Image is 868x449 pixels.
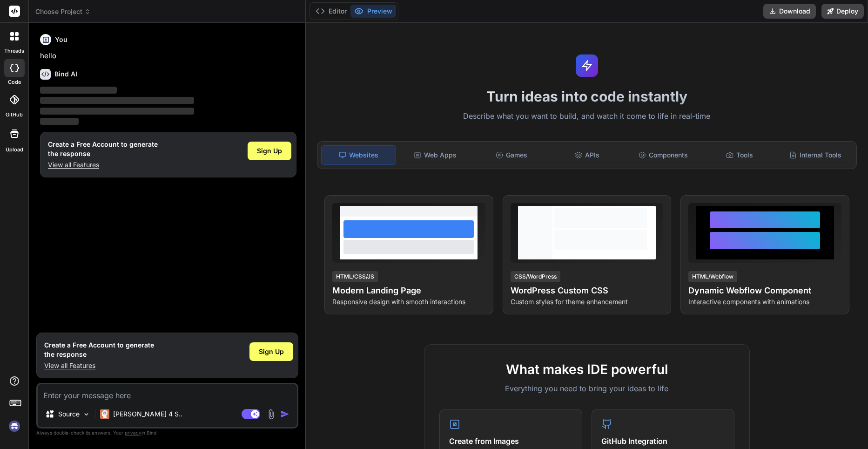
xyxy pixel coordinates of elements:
[511,284,664,297] h4: WordPress Custom CSS
[44,361,154,370] p: View all Features
[449,435,572,447] h4: Create from Images
[280,409,289,419] img: icon
[40,51,296,61] p: hello
[763,4,816,19] button: Download
[688,297,841,306] p: Interactive components with animations
[821,4,864,19] button: Deploy
[266,409,276,420] img: attachment
[48,160,158,170] p: View all Features
[550,145,624,165] div: APIs
[332,297,485,306] p: Responsive design with smooth interactions
[40,87,117,94] span: ‌
[511,271,560,282] div: CSS/WordPress
[702,145,776,165] div: Tools
[55,35,67,44] h6: You
[779,145,853,165] div: Internal Tools
[7,418,22,434] img: signin
[48,140,158,158] h1: Create a Free Account to generate the response
[601,435,725,447] h4: GitHub Integration
[40,97,194,104] span: ‌
[259,347,284,356] span: Sign Up
[8,78,21,86] label: code
[40,108,194,115] span: ‌
[474,145,548,165] div: Games
[332,271,378,282] div: HTML/CSS/JS
[113,409,182,419] p: [PERSON_NAME] 4 S..
[398,145,472,165] div: Web Apps
[100,409,109,419] img: Claude 4 Sonnet
[82,410,90,418] img: Pick Models
[312,5,350,18] button: Editor
[58,409,80,419] p: Source
[6,111,23,119] label: GitHub
[311,88,862,105] h1: Turn ideas into code instantly
[688,271,737,282] div: HTML/Webflow
[321,145,396,165] div: Websites
[35,7,91,16] span: Choose Project
[54,69,77,79] h6: Bind AI
[439,360,734,379] h2: What makes IDE powerful
[6,146,23,154] label: Upload
[511,297,664,306] p: Custom styles for theme enhancement
[688,284,841,297] h4: Dynamic Webflow Component
[40,118,79,125] span: ‌
[125,430,141,435] span: privacy
[311,110,862,122] p: Describe what you want to build, and watch it come to life in real-time
[44,340,154,359] h1: Create a Free Account to generate the response
[626,145,700,165] div: Components
[439,383,734,394] p: Everything you need to bring your ideas to life
[4,47,24,55] label: threads
[332,284,485,297] h4: Modern Landing Page
[36,429,298,437] p: Always double-check its answers. Your in Bind
[257,146,282,156] span: Sign Up
[350,5,396,18] button: Preview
